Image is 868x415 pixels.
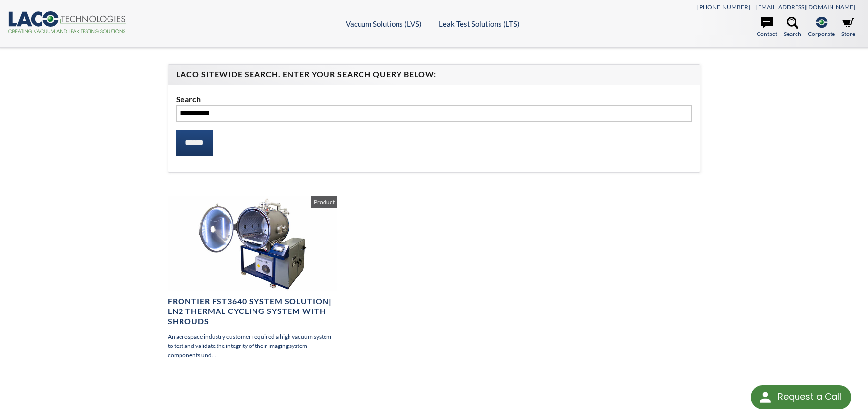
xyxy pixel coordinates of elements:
[751,385,851,409] div: Request a Call
[311,196,337,208] span: Product
[168,332,337,360] p: An aerospace industry customer required a high vacuum system to test and validate the integrity o...
[757,17,777,38] a: Contact
[168,196,337,360] a: Frontier FST3640 System Solution| LN2 Thermal Cycling System with Shrouds An aerospace industry c...
[168,296,337,327] h4: Frontier FST3640 System Solution| LN2 Thermal Cycling System with Shrouds
[841,17,855,38] a: Store
[176,69,692,80] h4: LACO Sitewide Search. Enter your Search Query Below:
[758,389,773,405] img: round button
[808,29,835,38] span: Corporate
[756,3,855,11] a: [EMAIL_ADDRESS][DOMAIN_NAME]
[697,3,750,11] a: [PHONE_NUMBER]
[346,19,422,28] a: Vacuum Solutions (LVS)
[176,93,692,105] label: Search
[784,17,801,38] a: Search
[439,19,520,28] a: Leak Test Solutions (LTS)
[778,385,841,408] div: Request a Call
